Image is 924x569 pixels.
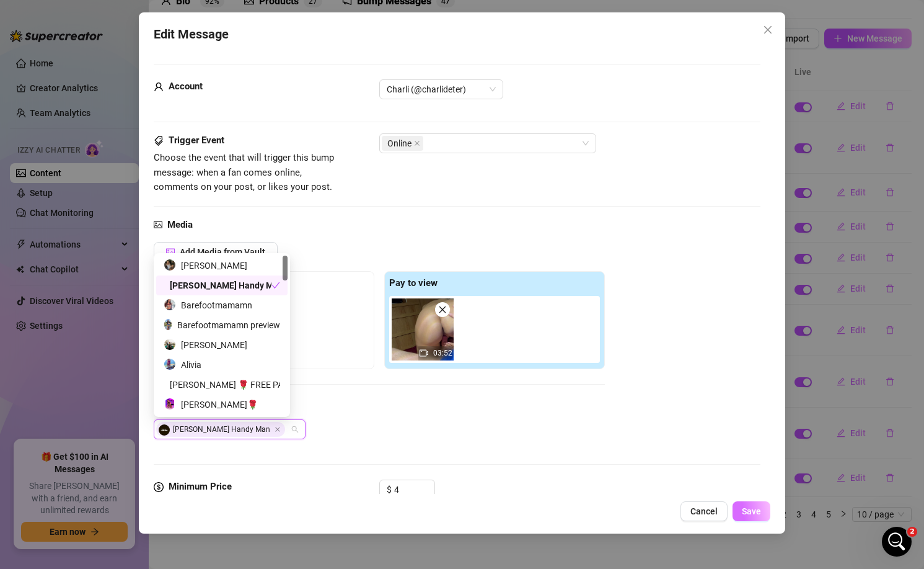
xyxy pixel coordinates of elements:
span: Cancel [690,506,718,516]
div: Charli says… [10,85,238,212]
span: Add Media from Vault [180,247,265,257]
span: 2 [907,527,917,537]
span: close [414,140,420,146]
div: Barefootmamamn preview [164,318,280,332]
div: Close [218,5,240,27]
button: Save [733,501,770,521]
span: close [763,25,773,35]
strong: Media [167,219,193,230]
img: Profile image for Yoni [35,7,55,27]
div: Alivia [156,355,288,375]
div: These are bump messages being flagged for not being tagged even though I have the cocreator tagge... [45,339,238,403]
span: [PERSON_NAME] Handy Man [156,422,285,437]
span: Online [387,137,411,150]
strong: Pay to view [389,277,438,289]
button: Home [194,5,218,29]
button: Emoji picker [19,406,29,416]
h1: 🌟 Supercreator [95,6,173,16]
div: [PERSON_NAME] Handy Man [164,279,271,292]
div: Charli says… [10,212,238,339]
div: Nora Rose🌹 [156,395,288,414]
span: close [438,305,447,314]
span: user [154,79,164,94]
span: picture [166,248,175,256]
span: Charli (@charlideter) [387,80,496,99]
span: video-camera [420,349,428,357]
span: check [271,281,280,290]
button: Send a message… [213,401,232,421]
button: Gif picker [39,406,49,416]
div: Alivia [164,358,280,372]
img: avatar.jpg [164,259,175,271]
strong: Minimum Price [169,481,232,492]
button: Cancel [680,501,728,521]
div: 03:52 [392,298,454,361]
span: Close [758,25,778,35]
p: A few hours [105,16,152,28]
div: These are bump messages being flagged for not being tagged even though I have the cocreator tagge... [55,347,228,395]
span: Choose the event that will trigger this bump message: when a fan comes online, comments on your p... [154,152,334,192]
img: avatar.jpg [164,359,175,370]
img: avatar.jpg [164,299,175,310]
span: tags [154,133,164,148]
div: [PERSON_NAME] [164,259,280,272]
div: 𝓜𝓲𝓻𝓪𝓷𝓭𝓪 𝓜𝓪𝓻𝓲𝓮 [156,256,288,276]
button: Add Media from Vault [154,242,278,262]
strong: Account [169,81,203,92]
img: avatar.jpg [164,339,175,350]
button: Start recording [79,406,89,416]
div: [PERSON_NAME]🌹 [164,398,280,411]
strong: Trigger Event [169,135,224,146]
iframe: Intercom live chat [882,527,912,557]
span: picture [154,218,162,233]
button: go back [8,5,32,29]
span: dollar [154,480,164,495]
div: [PERSON_NAME] 🌹 FREE PAGE [164,378,280,392]
textarea: Message… [11,380,237,401]
div: Barefootmamamn [164,298,280,312]
div: Elena Pears [156,335,288,355]
div: [PERSON_NAME] [164,338,280,352]
span: Save [742,506,761,516]
img: avatar.jpg [159,424,170,436]
button: Close [758,20,778,40]
div: Charli says… [10,339,238,418]
img: media [392,298,454,361]
img: avatar.jpg [164,319,172,330]
img: avatar.jpg [164,398,175,410]
span: Online [382,136,423,151]
div: Nora Rose 🌹 FREE PAGE [156,375,288,395]
div: Barefootmamamn preview [156,315,288,335]
img: Profile image for Giselle [53,7,73,27]
span: Close [275,426,281,432]
div: Barefootmamamn [156,295,288,315]
span: 03:52 [433,349,452,357]
span: Edit Message [154,25,229,44]
button: Upload attachment [59,406,69,416]
img: Profile image for Ella [70,7,90,27]
div: Deters Handy Man [156,276,288,295]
